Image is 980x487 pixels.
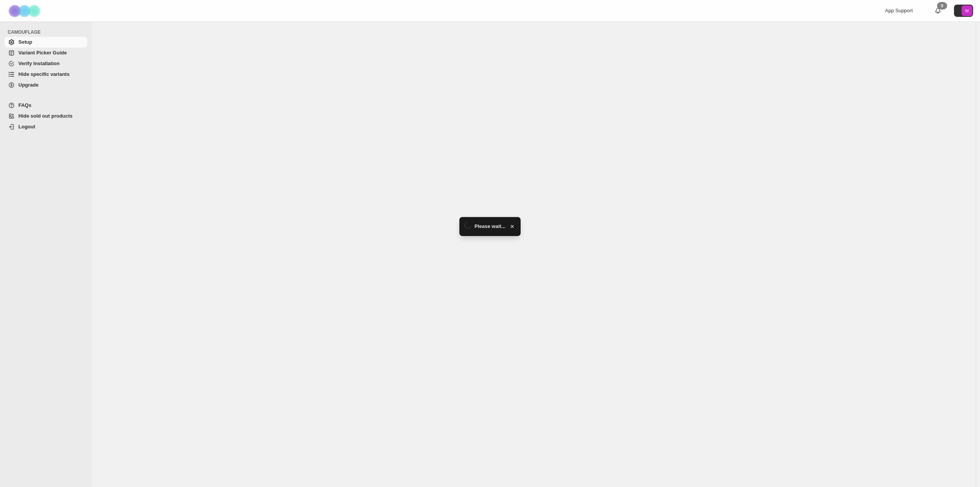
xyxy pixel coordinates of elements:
a: Variant Picker Guide [5,48,87,58]
span: CAMOUFLAGE [8,29,88,35]
div: 0 [937,2,947,10]
span: FAQs [18,102,31,108]
a: Setup [5,37,87,48]
a: Logout [5,121,87,132]
span: Upgrade [18,82,39,88]
a: Verify Installation [5,58,87,69]
button: Avatar with initials M [954,5,973,17]
a: Hide specific variants [5,69,87,80]
a: FAQs [5,100,87,111]
span: Verify Installation [18,61,60,66]
img: Camouflage [6,0,44,21]
span: Hide specific variants [18,71,70,77]
text: M [965,8,969,13]
a: Hide sold out products [5,111,87,121]
span: Setup [18,39,32,45]
span: Please wait... [475,223,506,230]
span: Variant Picker Guide [18,50,67,56]
a: 0 [934,7,942,15]
a: Upgrade [5,80,87,90]
span: App Support [885,8,913,13]
span: Hide sold out products [18,113,73,119]
span: Logout [18,124,35,130]
span: Avatar with initials M [962,5,972,16]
